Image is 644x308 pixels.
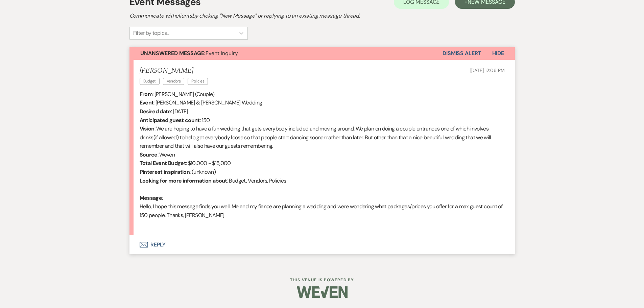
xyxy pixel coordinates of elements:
[481,47,515,60] button: Hide
[140,50,206,57] strong: Unanswered Message:
[129,235,515,254] button: Reply
[140,90,505,229] div: : [PERSON_NAME] (Couple) : [PERSON_NAME] & [PERSON_NAME] Wedding : [DATE] : 150 : We are hoping t...
[140,78,160,85] span: Budget
[140,99,154,106] b: Event
[140,67,212,75] h5: [PERSON_NAME]
[133,29,169,37] div: Filter by topics...
[470,67,505,73] span: [DATE] 12:06 PM
[188,78,208,85] span: Policies
[140,108,171,115] b: Desired date
[129,47,443,60] button: Unanswered Message:Event Inquiry
[129,12,515,20] h2: Communicate with clients by clicking "New Message" or replying to an existing message thread.
[140,125,154,132] b: Vision
[140,194,162,202] b: Message
[492,50,504,57] span: Hide
[140,151,158,158] b: Source
[140,160,186,167] b: Total Event Budget
[140,117,200,124] b: Anticipated guest count
[297,280,348,304] img: Weven Logo
[443,47,481,60] button: Dismiss Alert
[140,177,227,184] b: Looking for more information about
[163,78,185,85] span: Vendors
[140,91,152,98] b: From
[140,168,190,175] b: Pinterest inspiration
[140,50,238,57] span: Event Inquiry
